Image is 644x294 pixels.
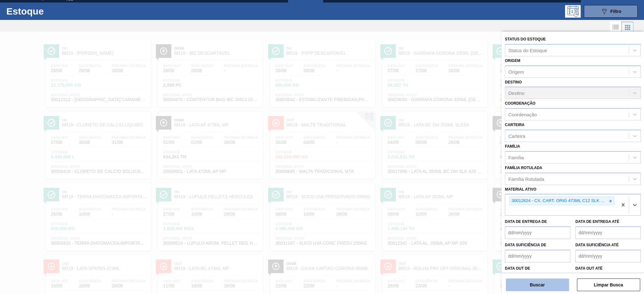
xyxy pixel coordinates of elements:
input: dd/mm/yyyy [505,250,570,262]
label: Família Rotulada [505,166,542,170]
label: Status do Estoque [505,37,546,41]
h1: Estoque [6,8,102,15]
div: 30012824 - CX. CART. ORIG 473ML C12 SLK 429 [510,197,607,205]
button: Filtro [584,5,638,18]
div: Pogramando: nenhum usuário selecionado [565,5,581,18]
span: Filtro [610,9,622,14]
label: Carteira [505,123,524,127]
label: Família [505,144,520,149]
label: Data out até [575,266,603,271]
input: dd/mm/yyyy [505,226,570,239]
input: dd/mm/yyyy [575,226,641,239]
label: Data suficiência de [505,243,546,247]
div: Status do Estoque [508,47,547,53]
input: dd/mm/yyyy [575,250,641,262]
label: Data de Entrega de [505,219,547,224]
label: Data suficiência até [575,243,619,247]
label: Data out de [505,266,530,271]
div: Carteira [508,133,525,138]
label: Material ativo [505,187,537,192]
label: Data de Entrega até [575,219,619,224]
label: Destino [505,80,522,84]
div: Família Rotulada [508,176,544,181]
div: Visão em Cards [622,21,634,34]
label: Origem [505,58,520,63]
div: Família [508,155,524,160]
label: Coordenação [505,101,536,106]
div: Coordenação [508,112,537,117]
div: Origem [508,69,524,74]
div: Visão em Lista [610,21,622,34]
